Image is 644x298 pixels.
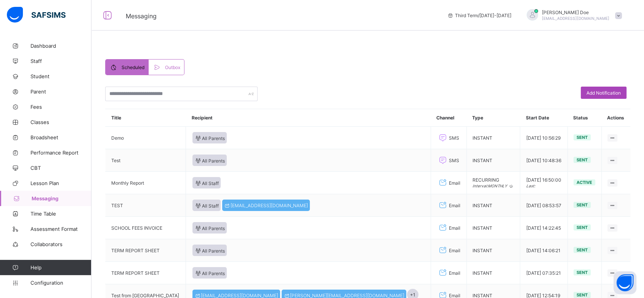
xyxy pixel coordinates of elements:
[106,172,186,194] td: Monthly Report
[106,239,186,262] td: TERM REPORT SHEET
[410,292,415,298] span: + 1
[30,264,91,271] span: Help
[126,12,157,20] span: Messaging
[437,133,448,142] i: SMS Channel
[577,270,588,275] span: Sent
[194,135,225,141] span: All Parents
[106,194,186,217] td: TEST
[194,180,219,186] span: All Staff
[542,10,609,15] span: [PERSON_NAME] Doe
[437,178,448,187] i: Email Channel
[577,157,588,163] span: Sent
[30,73,91,79] span: Student
[447,13,511,18] span: session/term information
[449,158,459,163] span: SMS
[106,127,186,149] td: Demo
[466,109,520,127] th: Type
[466,262,520,284] td: INSTANT
[106,262,186,284] td: TERM REPORT SHEET
[431,109,466,127] th: Channel
[519,9,626,22] div: JohnDoe
[526,184,535,188] i: Last:
[449,270,460,276] span: Email
[194,247,225,254] span: All Parents
[194,202,219,209] span: All Staff
[577,247,588,253] span: Sent
[106,149,186,172] td: Test
[106,217,186,239] td: SCHOOL FEES INVOICE
[194,157,225,164] span: All Parents
[30,280,91,286] span: Configuration
[567,109,601,127] th: Status
[520,172,567,194] td: [DATE] 16:50:00
[586,90,621,96] span: Add Notification
[122,64,144,70] span: Scheduled
[577,292,588,298] span: Sent
[520,239,567,262] td: [DATE] 14:06:21
[577,225,588,230] span: Sent
[577,135,588,140] span: Sent
[194,270,225,276] span: All Parents
[30,211,91,217] span: Time Table
[30,150,91,156] span: Performance Report
[186,109,431,127] th: Recipient
[30,241,91,247] span: Collaborators
[437,268,448,277] i: Email Channel
[577,202,588,208] span: Sent
[466,194,520,217] td: INSTANT
[520,109,567,127] th: Start Date
[520,262,567,284] td: [DATE] 07:35:21
[449,203,460,208] span: Email
[473,184,514,188] i: Interval: MONTHLY
[437,156,448,165] i: SMS Channel
[449,180,460,186] span: Email
[614,271,636,294] button: Open asap
[520,194,567,217] td: [DATE] 08:53:57
[30,134,91,140] span: Broadsheet
[32,195,91,201] span: Messaging
[542,16,609,21] span: [EMAIL_ADDRESS][DOMAIN_NAME]
[30,89,91,95] span: Parent
[449,248,460,253] span: Email
[194,225,225,231] span: All Parents
[30,226,91,232] span: Assessment Format
[577,180,592,185] span: Active
[30,165,91,171] span: CBT
[466,172,520,194] td: RECURRING
[437,223,448,232] i: Email Channel
[30,104,91,110] span: Fees
[30,180,91,186] span: Lesson Plan
[466,127,520,149] td: INSTANT
[449,225,460,231] span: Email
[437,246,448,255] i: Email Channel
[7,7,66,23] img: safsims
[30,58,91,64] span: Staff
[466,217,520,239] td: INSTANT
[437,201,448,210] i: Email Channel
[224,203,308,208] span: [EMAIL_ADDRESS][DOMAIN_NAME]
[165,64,180,70] span: Outbox
[466,239,520,262] td: INSTANT
[30,43,91,49] span: Dashboard
[520,127,567,149] td: [DATE] 10:56:29
[106,109,186,127] th: Title
[520,217,567,239] td: [DATE] 14:22:45
[520,149,567,172] td: [DATE] 10:48:36
[30,119,91,125] span: Classes
[466,149,520,172] td: INSTANT
[449,135,459,141] span: SMS
[601,109,630,127] th: Actions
